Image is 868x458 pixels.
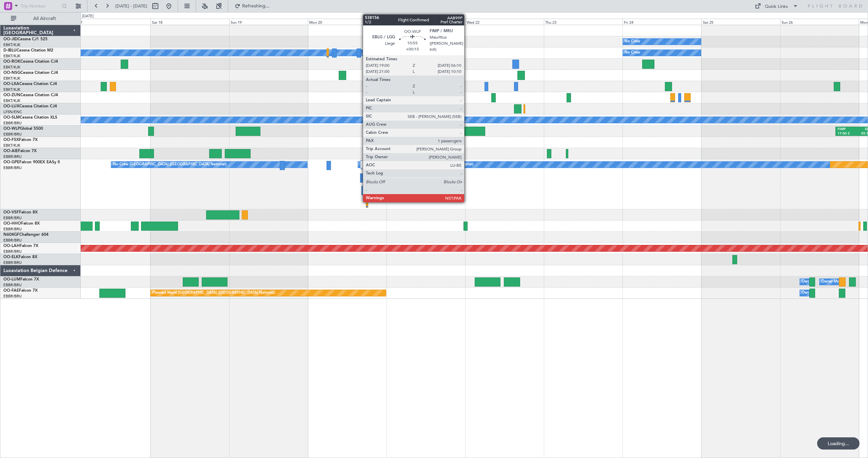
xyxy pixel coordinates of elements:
div: Owner Melsbroek Air Base [802,277,848,287]
div: Mon 20 [308,19,387,25]
div: Fri 24 [623,19,701,25]
span: OO-HHO [3,222,21,226]
a: OO-LUMFalcon 7X [3,277,39,282]
a: OO-ROKCessna Citation CJ4 [3,60,58,64]
div: Sat 25 [702,19,780,25]
div: 17:00 Z [837,131,855,136]
a: EBBR/BRU [3,238,22,243]
a: OO-ZUNCessna Citation CJ4 [3,93,58,97]
div: No Crew [GEOGRAPHIC_DATA] ([GEOGRAPHIC_DATA] National) [113,160,226,170]
input: Trip Number [21,1,60,11]
span: OO-FAE [3,289,19,293]
a: EBBR/BRU [3,294,22,299]
a: EBBR/BRU [3,132,22,137]
div: No Crew [625,48,640,58]
a: OO-AIEFalcon 7X [3,149,37,153]
a: OO-VSFFalcon 8X [3,210,38,214]
a: D-IBLUCessna Citation M2 [3,48,53,53]
div: No Crew [625,37,640,47]
span: OO-LUM [3,277,20,282]
a: EBKT/KJK [3,54,20,59]
span: OO-LUX [3,104,19,108]
a: OO-LUXCessna Citation CJ4 [3,104,57,108]
span: OO-ELK [3,255,19,259]
a: OO-LAHFalcon 7X [3,244,38,248]
a: EBBR/BRU [3,283,22,288]
div: Sun 26 [780,19,859,25]
span: OO-GPE [3,160,19,164]
span: OO-FSX [3,138,19,142]
span: OO-LXA [3,82,19,86]
a: EBBR/BRU [3,215,22,221]
div: [DATE] [82,14,94,19]
a: EBBR/BRU [3,165,22,170]
a: EBKT/KJK [3,76,20,81]
span: OO-NSG [3,71,20,75]
a: EBKT/KJK [3,65,20,70]
a: OO-HHOFalcon 8X [3,222,40,226]
button: All Aircraft [7,13,74,24]
a: EBBR/BRU [3,249,22,254]
div: Thu 23 [544,19,623,25]
a: OO-GPEFalcon 900EX EASy II [3,160,60,164]
button: Quick Links [751,1,802,12]
a: N604GFChallenger 604 [3,233,48,237]
div: Owner Melsbroek Air Base [821,277,867,287]
div: Wed 22 [465,19,544,25]
a: EBKT/KJK [3,87,20,92]
div: Owner Melsbroek Air Base [802,288,848,298]
div: FIMP [837,127,855,132]
span: OO-WLP [3,127,20,131]
a: OO-JIDCessna CJ1 525 [3,37,47,41]
a: OO-ELKFalcon 8X [3,255,37,259]
div: Sat 18 [151,19,229,25]
a: EBBR/BRU [3,260,22,265]
a: OO-WLPGlobal 5500 [3,127,43,131]
span: D-IBLU [3,48,17,53]
a: EBKT/KJK [3,143,20,148]
span: OO-ROK [3,60,20,64]
div: Quick Links [765,3,788,10]
a: OO-FAEFalcon 7X [3,289,38,293]
span: OO-VSF [3,210,19,214]
div: Loading... [817,437,860,450]
a: EBKT/KJK [3,98,20,103]
a: LFSN/ENC [3,109,22,114]
span: N604GF [3,233,19,237]
a: EBBR/BRU [3,154,22,159]
div: No Crew [GEOGRAPHIC_DATA] ([GEOGRAPHIC_DATA] National) [360,160,473,170]
div: Fri 17 [72,19,150,25]
span: All Aircraft [18,16,72,21]
div: Planned Maint [GEOGRAPHIC_DATA] ([GEOGRAPHIC_DATA] National) [152,288,275,298]
a: OO-SLMCessna Citation XLS [3,116,57,120]
a: OO-NSGCessna Citation CJ4 [3,71,58,75]
span: Refreshing... [242,4,270,8]
a: OO-LXACessna Citation CJ4 [3,82,57,86]
span: OO-AIE [3,149,18,153]
a: EBBR/BRU [3,121,22,126]
span: [DATE] - [DATE] [115,3,147,9]
a: OO-FSXFalcon 7X [3,138,38,142]
span: OO-JID [3,37,18,41]
span: OO-SLM [3,116,20,120]
div: Sun 19 [229,19,308,25]
span: OO-ZUN [3,93,20,97]
a: EBBR/BRU [3,227,22,232]
span: OO-LAH [3,244,20,248]
div: Tue 21 [387,19,465,25]
button: Refreshing... [232,1,272,12]
a: EBKT/KJK [3,42,20,47]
